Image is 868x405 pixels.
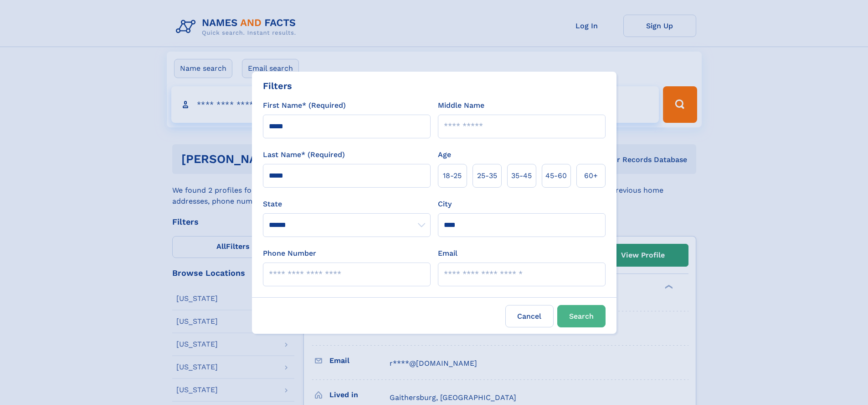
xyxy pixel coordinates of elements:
label: Phone Number [263,248,316,259]
label: Email [438,248,457,259]
label: Middle Name [438,100,484,111]
span: 60+ [584,170,598,181]
span: 25‑35 [477,170,497,181]
span: 18‑25 [443,170,462,181]
span: 45‑60 [545,170,567,181]
label: Cancel [505,305,554,327]
label: State [263,199,431,210]
label: First Name* (Required) [263,100,346,111]
button: Search [557,305,606,327]
span: 35‑45 [511,170,532,181]
div: Filters [263,79,292,93]
label: Age [438,149,451,160]
label: Last Name* (Required) [263,149,345,160]
label: City [438,199,452,210]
